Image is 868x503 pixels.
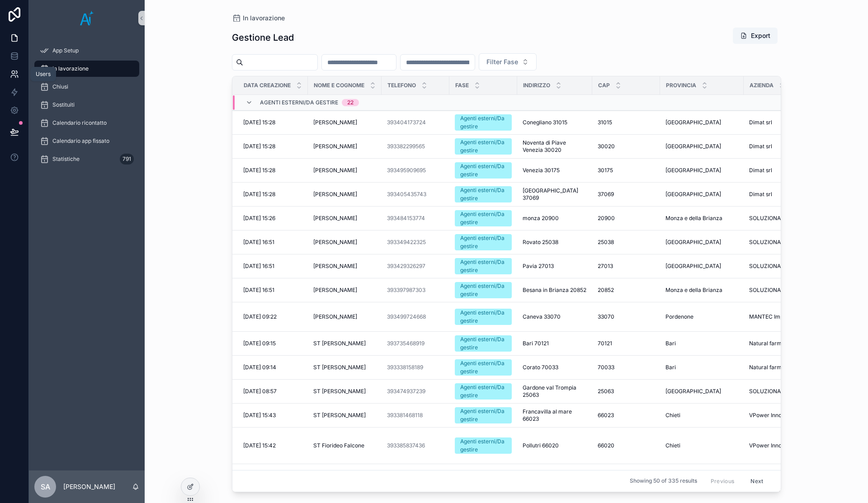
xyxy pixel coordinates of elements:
a: [GEOGRAPHIC_DATA] [665,143,738,150]
span: SA [41,481,50,492]
span: ST [PERSON_NAME] [313,364,366,371]
div: Users [36,71,51,78]
a: Chieti [665,412,738,419]
a: 20852 [598,287,655,294]
a: 393385837436 [387,442,425,449]
a: monza 20900 [523,215,587,222]
span: CAP [598,82,610,89]
a: Agenti esterni/Da gestire [455,282,512,298]
a: 393404173724 [387,119,444,126]
span: [GEOGRAPHIC_DATA] 37069 [523,187,587,202]
a: [DATE] 15:28 [243,167,302,174]
button: Export [733,28,778,44]
span: [PERSON_NAME] [313,287,357,294]
div: Agenti esterni/Da gestire [460,437,506,454]
a: Agenti esterni/Da gestire [455,437,512,454]
span: VPower Innovative Srl [749,442,806,449]
a: 393495909695 [387,167,444,174]
a: SOLUZIONANDO SRL [749,263,832,270]
span: Rovato 25038 [523,239,558,246]
span: [DATE] 15:28 [243,143,275,150]
a: [DATE] 15:26 [243,215,302,222]
a: Agenti esterni/Da gestire [455,162,512,179]
a: Natural farm srl [749,340,832,347]
a: 31015 [598,119,655,126]
span: [GEOGRAPHIC_DATA] [665,388,721,395]
a: 393405435743 [387,191,426,198]
a: 20900 [598,215,655,222]
a: [GEOGRAPHIC_DATA] [665,191,738,198]
a: Statistiche791 [34,151,139,167]
a: [PERSON_NAME] [313,215,376,222]
a: MANTEC Impianti [749,313,832,320]
span: Data creazione [244,82,291,89]
a: Agenti esterni/Da gestire [455,258,512,274]
span: Pollutri 66020 [523,442,559,449]
span: VPower Innovative Srl [749,412,806,419]
a: Dimat srl [749,119,832,126]
img: App logo [80,11,94,25]
span: Noventa di Piave Venezia 30020 [523,139,587,154]
a: Corato 70033 [523,364,587,371]
a: Agenti esterni/Da gestire [455,383,512,400]
a: Chiusi [34,79,139,95]
a: Caneva 33070 [523,313,587,320]
a: 25063 [598,388,655,395]
a: [DATE] 08:57 [243,388,302,395]
span: Chieti [665,442,680,449]
a: Conegliano 31015 [523,119,587,126]
div: Agenti esterni/Da gestire [460,210,506,226]
a: [PERSON_NAME] [313,119,376,126]
a: [PERSON_NAME] [313,287,376,294]
span: 31015 [598,119,612,126]
span: [DATE] 15:28 [243,119,275,126]
a: Chieti [665,442,738,449]
span: 33070 [598,313,614,320]
a: Rovato 25038 [523,239,587,246]
a: [DATE] 16:51 [243,239,302,246]
a: ST [PERSON_NAME] [313,412,376,419]
span: Bari [665,364,676,371]
div: Agenti esterni/Da gestire [460,114,506,131]
a: Agenti esterni/Da gestire [455,335,512,352]
a: [DATE] 15:28 [243,191,302,198]
a: Agenti esterni/Da gestire [455,114,512,131]
a: 393349422325 [387,239,426,246]
a: [DATE] 16:51 [243,263,302,270]
a: [DATE] 09:15 [243,340,302,347]
a: 393484153774 [387,215,444,222]
a: 25038 [598,239,655,246]
span: [DATE] 16:51 [243,287,274,294]
span: Telefono [387,82,416,89]
span: In lavorazione [243,14,285,23]
a: In lavorazione [34,61,139,77]
a: ST [PERSON_NAME] [313,340,376,347]
a: App Setup [34,42,139,59]
span: 20852 [598,287,614,294]
a: 393349422325 [387,239,444,246]
span: SOLUZIONANDO SRL [749,287,805,294]
span: Nome e Cognome [314,82,364,89]
a: 393382299565 [387,143,444,150]
span: Bari [665,340,676,347]
span: [GEOGRAPHIC_DATA] [665,239,721,246]
span: SOLUZIONANDO SRL [749,388,805,395]
span: [PERSON_NAME] [313,191,357,198]
span: ST [PERSON_NAME] [313,412,366,419]
a: Agenti esterni/Da gestire [455,359,512,376]
a: 393499724668 [387,313,426,320]
a: [PERSON_NAME] [313,167,376,174]
p: [PERSON_NAME] [63,482,115,491]
span: Bari 70121 [523,340,549,347]
a: Bari [665,364,738,371]
a: Dimat srl [749,191,832,198]
div: Agenti esterni/Da gestire [460,234,506,250]
a: 393381468118 [387,412,444,419]
a: 393338158189 [387,364,423,371]
a: Agenti esterni/Da gestire [455,309,512,325]
a: 70033 [598,364,655,371]
a: 393429326297 [387,263,444,270]
span: SOLUZIONANDO SRL [749,215,805,222]
span: [GEOGRAPHIC_DATA] [665,167,721,174]
a: 393404173724 [387,119,426,126]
